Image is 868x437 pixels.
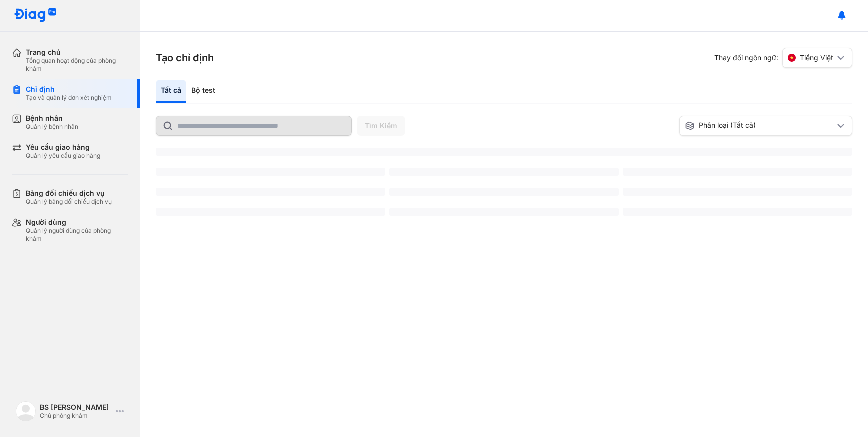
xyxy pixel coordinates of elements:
[186,80,220,103] div: Bộ test
[26,143,100,152] div: Yêu cầu giao hàng
[16,401,36,421] img: logo
[714,48,852,68] div: Thay đổi ngôn ngữ:
[156,188,385,196] span: ‌
[26,57,128,73] div: Tổng quan hoạt động của phòng khám
[14,8,57,23] img: logo
[26,114,78,123] div: Bệnh nhân
[156,51,214,65] h3: Tạo chỉ định
[26,94,112,102] div: Tạo và quản lý đơn xét nghiệm
[26,198,112,206] div: Quản lý bảng đối chiếu dịch vụ
[40,403,112,412] div: BS [PERSON_NAME]
[26,218,128,227] div: Người dùng
[389,188,618,196] span: ‌
[40,412,112,420] div: Chủ phòng khám
[26,227,128,243] div: Quản lý người dùng của phòng khám
[26,152,100,160] div: Quản lý yêu cầu giao hàng
[156,80,186,103] div: Tất cả
[26,85,112,94] div: Chỉ định
[156,168,385,176] span: ‌
[357,116,405,136] button: Tìm Kiếm
[156,148,852,156] span: ‌
[389,168,618,176] span: ‌
[389,208,618,216] span: ‌
[623,188,852,196] span: ‌
[26,48,128,57] div: Trang chủ
[26,189,112,198] div: Bảng đối chiếu dịch vụ
[623,208,852,216] span: ‌
[156,208,385,216] span: ‌
[623,168,852,176] span: ‌
[26,123,78,131] div: Quản lý bệnh nhân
